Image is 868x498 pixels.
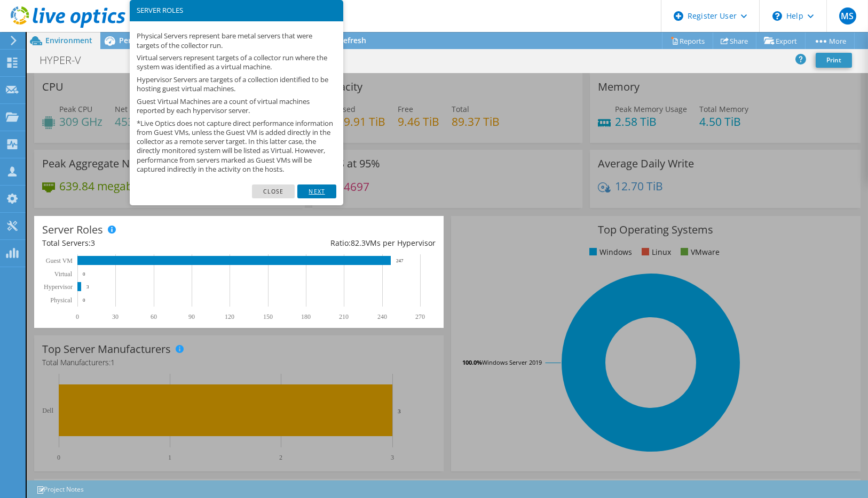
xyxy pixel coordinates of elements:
span: MS [839,7,856,25]
p: Hypervisor Servers are targets of a collection identified to be hosting guest virtual machines. [137,75,336,93]
a: Export [756,33,806,49]
a: Close [252,184,295,198]
a: Print [816,53,852,68]
a: Reports [662,33,713,49]
a: Next [297,184,336,198]
p: Virtual servers represent targets of a collector run where the system was identified as a virtual... [137,53,336,71]
p: Physical Servers represent bare metal servers that were targets of the collector run. [137,31,336,50]
span: Environment [45,35,92,45]
a: Project Notes [29,483,91,496]
h3: SERVER ROLES [137,7,336,14]
svg: \n [772,11,782,21]
a: More [805,33,855,49]
p: *Live Optics does not capture direct performance information from Guest VMs, unless the Guest VM ... [137,119,336,174]
span: Performance [119,35,166,45]
a: Share [713,33,756,49]
p: Guest Virtual Machines are a count of virtual machines reported by each hypervisor server. [137,97,336,115]
h1: HYPER-V [35,54,98,66]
